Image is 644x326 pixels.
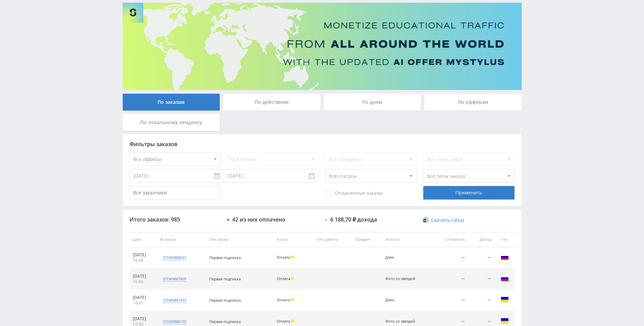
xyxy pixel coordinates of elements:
span: Холд [291,319,294,323]
div: Фото со звездой [385,277,416,281]
th: Стоимость [433,232,468,247]
img: xlsx [423,216,429,223]
img: rus.png [501,274,509,282]
td: — [433,290,468,311]
img: ukr.png [501,317,509,325]
th: Статус [273,232,314,247]
div: Фильтры заказов [129,141,515,147]
td: — [468,247,495,269]
span: Холд [291,298,294,301]
div: std#9887809 [163,276,186,282]
span: Оплаченные заказы [325,190,383,197]
div: По заказам [123,94,220,111]
span: Холд [291,255,294,259]
img: ukr.png [501,296,509,304]
div: По дням [324,94,421,111]
div: Дзен [385,255,416,260]
th: Доход [468,232,495,247]
span: Первая подписка [209,319,241,324]
th: № заказа [157,232,206,247]
div: По действиям [223,94,320,111]
img: Banner [123,3,522,90]
a: Скачать (.xlsx) [423,217,464,224]
td: — [433,269,468,290]
span: Оплата [277,255,290,260]
div: std#9886100 [163,319,186,324]
td: — [433,247,468,269]
th: Тип работы [313,232,352,247]
div: 16:31 [133,300,153,306]
img: rus.png [501,253,509,261]
span: Скачать (.xlsx) [431,217,464,223]
div: 6 188,70 ₽ дохода [330,216,377,223]
div: 16:48 [133,258,153,263]
div: Дзен [385,298,416,302]
th: Предмет [352,232,382,247]
div: [DATE] [133,252,153,258]
span: Холд [291,277,294,280]
span: Первая подписка [209,298,241,303]
span: Оплата [277,276,290,281]
div: std#9887433 [163,298,186,303]
div: [DATE] [133,316,153,322]
th: Тип заказа [206,232,273,247]
div: По локальному лендингу [123,114,220,131]
span: Первая подписка [209,255,241,260]
div: 16:46 [133,279,153,284]
div: 42 из них оплачено [232,216,285,223]
div: Применить [423,186,515,200]
td: — [468,290,495,311]
div: std#9888037 [163,255,186,260]
th: Дата [129,232,157,247]
th: Гео [495,232,515,247]
span: Первая подписка [209,276,241,281]
input: Все заказчики [129,186,221,200]
div: Фото со звездой [385,319,416,324]
span: Оплата [277,297,290,302]
div: Итого заказов: 985 [129,216,221,223]
div: [DATE] [133,274,153,279]
span: Оплата [277,319,290,324]
div: [DATE] [133,295,153,300]
div: По офферам [424,94,522,111]
td: — [468,269,495,290]
th: Потоки [382,232,433,247]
